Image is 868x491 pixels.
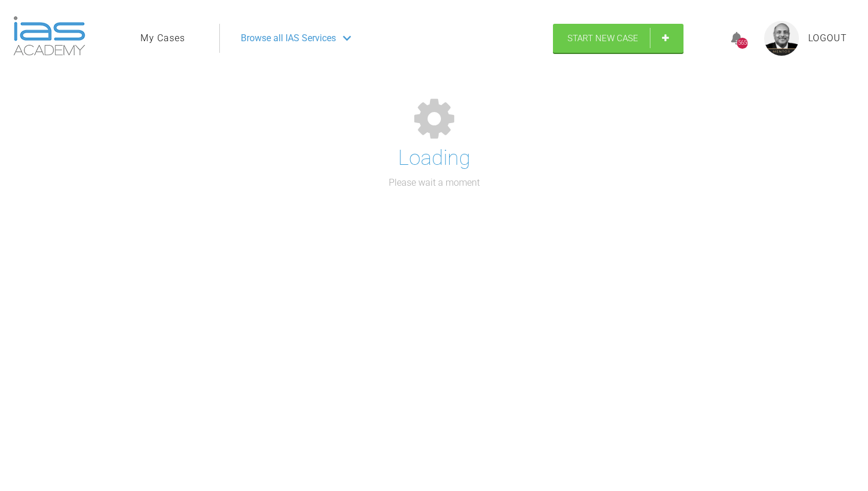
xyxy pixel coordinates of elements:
[567,33,638,44] span: Start New Case
[13,16,85,56] img: logo-light.3e3ef733.png
[808,31,847,46] a: Logout
[553,24,683,53] a: Start New Case
[140,31,185,46] a: My Cases
[764,21,799,56] img: profile.png
[737,38,748,49] div: 15650
[241,31,336,46] span: Browse all IAS Services
[389,175,480,190] p: Please wait a moment
[398,142,471,175] h1: Loading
